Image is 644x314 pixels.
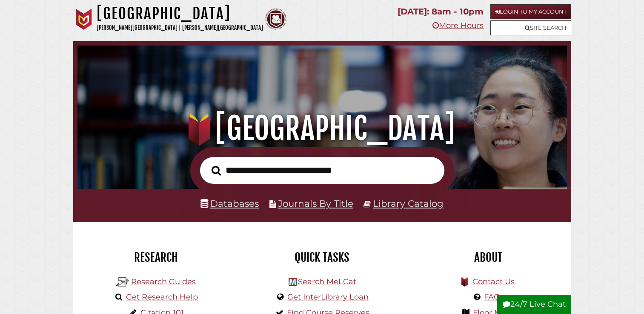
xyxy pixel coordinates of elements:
a: FAQs [484,292,504,302]
a: Login to My Account [490,4,571,19]
img: Hekman Library Logo [116,276,129,288]
a: Site Search [490,20,571,35]
button: Search [207,163,225,178]
h1: [GEOGRAPHIC_DATA] [87,110,557,147]
a: Contact Us [472,277,515,286]
p: [PERSON_NAME][GEOGRAPHIC_DATA] | [PERSON_NAME][GEOGRAPHIC_DATA] [97,23,263,33]
a: Get Research Help [126,292,198,302]
img: Hekman Library Logo [289,278,297,286]
img: Calvin Theological Seminary [265,9,286,30]
a: Library Catalog [373,198,444,209]
h2: Research [80,250,233,265]
a: Get InterLibrary Loan [287,292,369,302]
h2: About [412,250,565,265]
a: Search MeLCat [298,277,356,286]
p: [DATE]: 8am - 10pm [398,4,484,19]
a: Databases [200,198,259,209]
h2: Quick Tasks [246,250,399,265]
h1: [GEOGRAPHIC_DATA] [97,4,263,23]
a: Journals By Title [278,198,353,209]
img: Calvin University [73,9,94,30]
i: Search [212,165,221,175]
a: Research Guides [131,277,196,286]
a: More Hours [432,21,484,30]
